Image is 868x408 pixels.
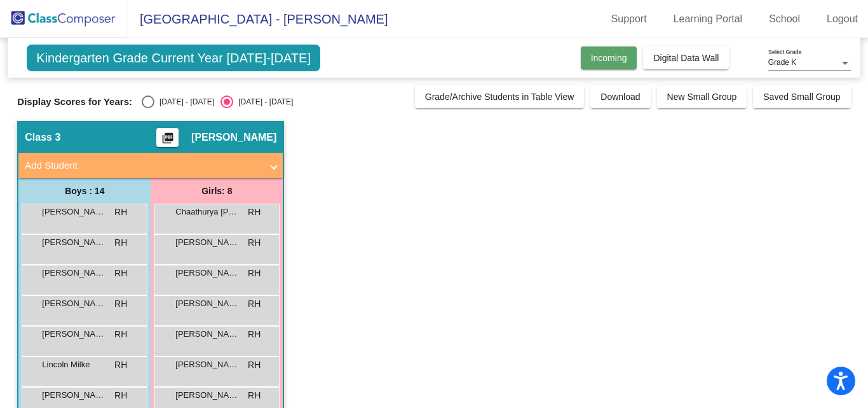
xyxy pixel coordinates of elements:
button: Saved Small Group [753,85,850,108]
mat-panel-title: Add Student [25,158,261,173]
span: RH [248,297,261,311]
span: Incoming [591,53,627,63]
button: Grade/Archive Students in Table View [415,85,585,108]
a: Learning Portal [663,9,753,29]
span: Chaathurya [PERSON_NAME] [175,206,239,218]
span: New Small Group [667,92,737,102]
span: [PERSON_NAME] [42,297,105,310]
span: RH [114,297,127,311]
span: RH [114,389,127,402]
span: Kindergarten Grade Current Year [DATE]-[DATE] [27,45,320,71]
div: [DATE] - [DATE] [233,96,293,108]
span: Saved Small Group [763,92,840,102]
mat-radio-group: Select an option [142,95,293,108]
mat-expansion-panel-header: Add Student [18,153,283,178]
div: [DATE] - [DATE] [154,96,214,108]
span: [PERSON_NAME] [191,131,276,144]
span: RH [114,236,127,250]
span: Lincoln Milke [42,358,105,371]
span: [PERSON_NAME] [42,206,105,218]
span: [PERSON_NAME] [42,389,105,402]
span: RH [248,206,261,219]
span: Display Scores for Years: [17,96,132,108]
span: RH [114,206,127,219]
button: Digital Data Wall [643,46,729,69]
span: RH [248,389,261,402]
span: Digital Data Wall [653,53,719,63]
span: [PERSON_NAME] [175,267,239,279]
span: RH [248,236,261,250]
button: Print Students Details [156,128,179,147]
span: [PERSON_NAME] [175,389,239,402]
span: [PERSON_NAME] [175,358,239,371]
button: Incoming [581,46,637,69]
span: RH [248,328,261,341]
span: Download [600,92,640,102]
span: Class 3 [25,131,60,144]
a: School [759,9,810,29]
a: Logout [817,9,868,29]
div: Girls: 8 [151,178,283,204]
span: RH [114,267,127,280]
div: Boys : 14 [18,178,151,204]
span: [PERSON_NAME] [42,267,105,279]
span: [GEOGRAPHIC_DATA] - [PERSON_NAME] [127,9,388,29]
span: [PERSON_NAME] [175,297,239,310]
button: New Small Group [657,85,747,108]
span: RH [248,267,261,280]
span: Grade K [768,58,797,67]
mat-icon: picture_as_pdf [160,132,175,150]
span: [PERSON_NAME] [42,236,105,249]
span: [PERSON_NAME] Hand [42,328,105,341]
button: Download [590,85,650,108]
span: Grade/Archive Students in Table View [425,92,574,102]
span: RH [114,358,127,372]
span: RH [248,358,261,372]
span: [PERSON_NAME] [175,328,239,341]
a: Support [601,9,657,29]
span: [PERSON_NAME] [175,236,239,249]
span: RH [114,328,127,341]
